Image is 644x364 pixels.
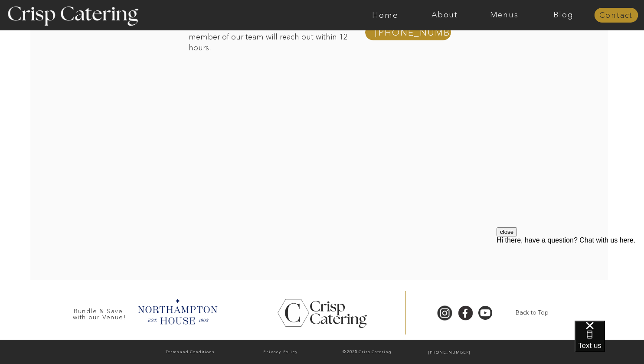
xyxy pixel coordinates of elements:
iframe: podium webchat widget bubble [575,321,644,364]
a: [PHONE_NUMBER] [410,348,489,357]
a: Home [356,11,415,20]
a: Contact [594,11,638,20]
a: Privacy Policy [237,348,325,357]
h3: Bundle & Save with our Venue! [70,308,130,316]
a: Blog [534,11,593,20]
a: Terms and Conditions [146,348,234,357]
a: Menus [474,11,534,20]
a: About [415,11,474,20]
a: [PHONE_NUMBER] [375,28,444,37]
iframe: podium webchat widget prompt [497,227,644,331]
